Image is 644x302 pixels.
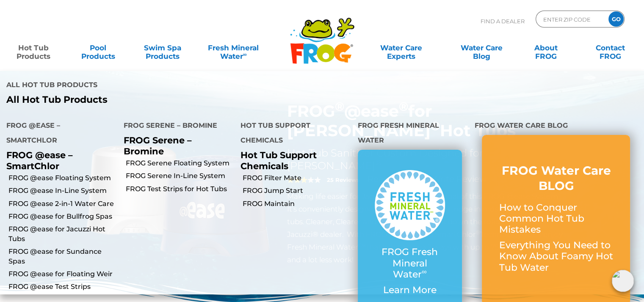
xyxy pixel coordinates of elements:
[243,173,351,183] a: FROG Filter Mate
[456,39,506,56] a: Water CareBlog
[360,39,442,56] a: Water CareExperts
[243,51,246,58] sup: ∞
[586,39,636,56] a: ContactFROG
[8,247,117,266] a: FROG @ease for Sundance Spas
[126,159,235,168] a: FROG Serene Floating System
[240,150,345,171] p: Hot Tub Support Chemicals
[243,186,351,195] a: FROG Jump Start
[8,39,58,56] a: Hot TubProducts
[521,39,571,56] a: AboutFROG
[422,267,427,276] sup: ∞
[8,269,117,279] a: FROG @ease for Floating Weir
[8,225,117,244] a: FROG @ease for Jacuzzi Hot Tubs
[243,199,351,209] a: FROG Maintain
[138,39,188,56] a: Swim SpaProducts
[375,285,445,296] p: Learn More
[6,150,111,171] p: FROG @ease – SmartChlor
[126,184,235,194] a: FROG Test Strips for Hot Tubs
[499,202,613,236] p: How to Conquer Common Hot Tub Mistakes
[499,240,613,273] p: Everything You Need to Know About Foamy Hot Tub Water
[375,247,445,280] p: FROG Fresh Mineral Water
[542,13,600,25] input: Zip Code Form
[8,199,117,209] a: FROG @ease 2-in-1 Water Care
[608,11,624,27] input: GO
[6,94,315,105] a: All Hot Tub Products
[124,118,228,135] h4: FROG Serene – Bromine
[8,186,117,195] a: FROG @ease In-Line System
[240,118,345,150] h4: Hot Tub Support Chemicals
[499,163,613,277] a: FROG Water Care BLOG How to Conquer Common Hot Tub Mistakes Everything You Need to Know About Foa...
[6,77,315,94] h4: All Hot Tub Products
[481,11,525,32] p: Find A Dealer
[612,270,634,292] img: openIcon
[375,170,445,300] a: FROG Fresh Mineral Water∞ Learn More
[499,163,613,194] h3: FROG Water Care BLOG
[73,39,123,56] a: PoolProducts
[8,282,117,291] a: FROG @ease Test Strips
[6,118,111,150] h4: FROG @ease – SmartChlor
[475,118,638,135] h4: FROG Water Care Blog
[202,39,265,56] a: Fresh MineralWater∞
[8,173,117,183] a: FROG @ease Floating System
[358,118,462,150] h4: FROG Fresh Mineral Water
[124,135,228,156] p: FROG Serene – Bromine
[8,212,117,221] a: FROG @ease for Bullfrog Spas
[126,171,235,181] a: FROG Serene In-Line System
